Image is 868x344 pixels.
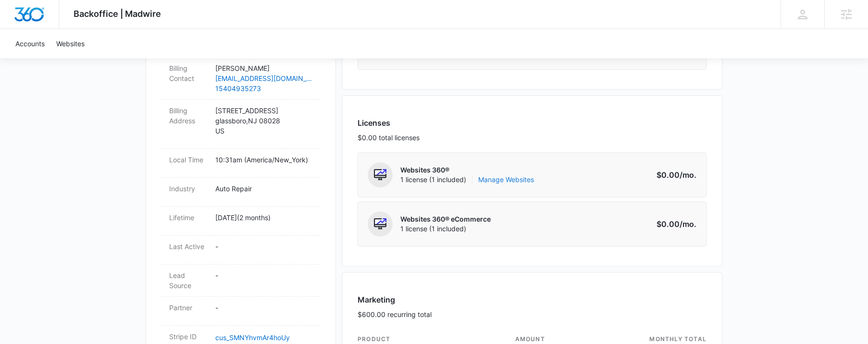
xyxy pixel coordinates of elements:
span: 1 license (1 included) [400,175,534,185]
dt: Billing Contact [169,63,208,83]
p: - [215,270,312,280]
h3: Licenses [358,117,420,129]
a: cus_SMNYhvmAr4hoUy [215,333,290,342]
p: - [215,241,312,251]
a: Websites [50,29,90,58]
a: Manage Websites [478,175,534,185]
dt: Local Time [169,155,208,165]
div: Billing Address[STREET_ADDRESS]glassboro,NJ 08028US [161,100,320,149]
p: - [215,303,312,313]
a: 15404935273 [215,83,312,93]
p: $0.00 [651,218,696,230]
dt: Lifetime [169,212,208,223]
p: Websites 360® [400,165,534,175]
dt: Lead Source [169,270,208,291]
dt: Last Active [169,241,208,251]
dt: Billing Address [169,106,208,126]
p: $0.00 total licenses [358,132,420,143]
dt: Stripe ID [169,331,208,342]
p: 10:31am ( America/New_York ) [215,155,312,165]
div: Last Active- [161,236,320,265]
div: Lifetime[DATE](2 months) [161,207,320,236]
div: Lead Source- [161,265,320,297]
span: /mo. [680,170,696,180]
div: Partner- [161,297,320,326]
span: /mo. [680,219,696,229]
p: $0.00 [651,169,696,181]
div: Local Time10:31am (America/New_York) [161,149,320,178]
dt: Partner [169,303,208,313]
div: Billing Contact[PERSON_NAME][EMAIL_ADDRESS][DOMAIN_NAME]15404935273 [161,57,320,100]
p: $600.00 recurring total [358,309,432,319]
p: Websites 360® eCommerce [400,214,491,224]
span: 1 license (1 included) [400,224,491,234]
a: [EMAIL_ADDRESS][DOMAIN_NAME] [215,73,312,83]
h3: Marketing [358,294,432,305]
p: [STREET_ADDRESS] glassboro , NJ 08028 US [215,106,312,136]
a: Accounts [10,29,50,58]
p: [PERSON_NAME] [215,63,312,73]
dt: Industry [169,184,208,194]
p: Auto Repair [215,184,312,194]
span: Backoffice | Madwire [74,9,161,19]
div: IndustryAuto Repair [161,178,320,207]
p: [DATE] ( 2 months ) [215,212,312,223]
